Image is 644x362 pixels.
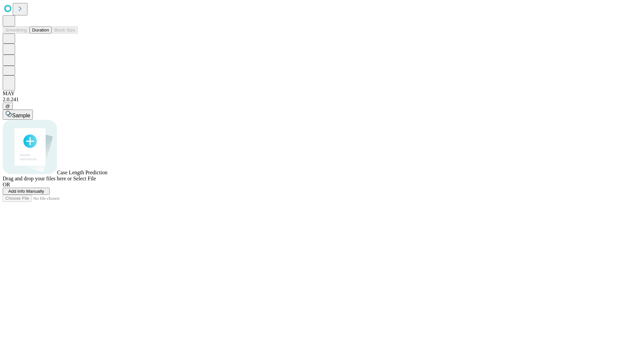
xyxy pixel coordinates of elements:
[30,26,52,34] button: Duration
[5,104,10,109] span: @
[3,176,72,181] span: Drag and drop your files here or
[3,90,641,97] div: MAY
[52,26,78,34] button: Block Size
[3,97,641,103] div: 2.0.241
[3,26,30,34] button: Smoothing
[3,103,13,110] button: @
[3,182,10,187] span: OR
[57,170,107,175] span: Case Length Prediction
[12,113,30,118] span: Sample
[8,189,44,194] span: Add Info Manually
[3,110,33,120] button: Sample
[73,176,96,181] span: Select File
[3,188,50,195] button: Add Info Manually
